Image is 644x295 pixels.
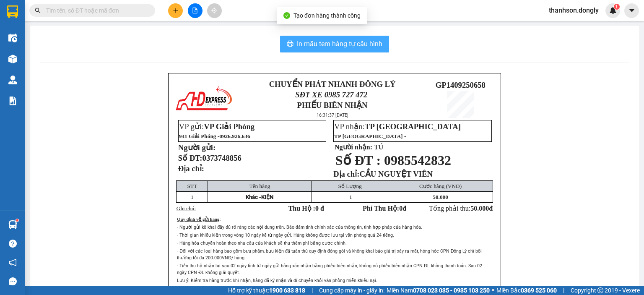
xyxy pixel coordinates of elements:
[177,217,219,222] span: Quy định về gửi hàng
[174,84,233,114] img: logo
[295,90,367,99] span: SĐT XE 0985 727 472
[211,8,217,13] span: aim
[288,205,324,212] strong: Thu Hộ :
[177,232,394,238] span: - Thời gian khiếu kiện trong vòng 10 ngày kể từ ngày gửi. Hàng không được lưu tại văn phòng quá 2...
[317,112,348,118] span: 16:31:37 [DATE]
[179,133,250,139] span: 941 Giải Phóng -
[338,183,362,189] span: Số Lượng
[20,7,73,34] strong: CHUYỂN PHÁT NHANH ĐÔNG LÝ
[249,183,270,189] span: Tên hàng
[177,248,482,261] span: - Đối với các loại hàng bao gồm bưu phẩm, bưu kiện đã tuân thủ quy định đóng gói và không khai bá...
[419,183,462,189] span: Cước hàng (VNĐ)
[387,286,490,295] span: Miền Nam
[9,258,17,266] span: notification
[23,36,68,54] span: SĐT XE 0906 234 171
[283,12,290,19] span: check-circle
[413,287,490,294] strong: 0708 023 035 - 0935 103 250
[179,122,254,131] span: VP gửi:
[349,194,352,200] span: 1
[597,287,603,293] span: copyright
[191,194,194,200] span: 1
[178,164,204,173] strong: Địa chỉ:
[178,154,241,162] strong: Số ĐT:
[628,7,636,14] span: caret-down
[74,43,124,52] span: GP1409250652
[246,194,261,200] span: Khác -
[269,287,305,294] strong: 1900 633 818
[563,286,564,295] span: |
[261,194,273,200] span: KIỆN
[173,8,179,13] span: plus
[9,240,17,248] span: question-circle
[542,5,605,16] span: thanhson.dongly
[359,170,433,178] span: CẦU NGUYỆT VIÊN
[297,101,368,110] strong: PHIẾU BIÊN NHẬN
[609,7,617,14] img: icon-new-feature
[297,39,382,49] span: In mẫu tem hàng tự cấu hình
[287,40,293,48] span: printer
[178,143,216,152] strong: Người gửi:
[496,286,557,295] span: Miền Bắc
[334,122,461,131] span: VP nhận:
[8,55,17,63] img: warehouse-icon
[177,205,196,211] span: Ghi chú:
[399,205,402,212] span: 0
[187,183,197,189] span: STT
[219,217,221,222] span: :
[365,122,461,131] span: TP [GEOGRAPHIC_DATA]
[177,278,377,283] span: Lưu ý: Kiểm tra hàng trước khi nhận, hàng đã ký nhận và di chuyển khỏi văn phòng miễn khiếu nại.
[624,3,639,18] button: caret-down
[492,289,494,292] span: ⚪️
[335,153,381,168] span: Số ĐT :
[8,76,17,84] img: warehouse-icon
[8,34,17,42] img: warehouse-icon
[293,12,361,19] span: Tạo đơn hàng thành công
[46,6,145,15] input: Tìm tên, số ĐT hoặc mã đơn
[16,219,18,222] sup: 1
[521,287,557,294] strong: 0369 525 060
[192,8,198,13] span: file-add
[228,286,305,295] span: Hỗ trợ kỹ thuật:
[363,205,406,212] strong: Phí Thu Hộ: đ
[203,154,241,162] span: 0373748856
[489,205,493,212] span: đ
[615,4,618,10] span: 1
[207,3,222,18] button: aim
[436,81,486,89] span: GP1409250658
[177,263,482,275] span: - Tiền thu hộ nhận lại sau 02 ngày tính từ ngày gửi hàng xác nhận bằng phiếu biên nhận, không có ...
[429,205,493,212] span: Tổng phải thu:
[384,153,451,168] span: 0985542832
[4,29,18,58] img: logo
[8,97,17,105] img: solution-icon
[269,80,396,89] strong: CHUYỂN PHÁT NHANH ĐÔNG LÝ
[315,205,324,212] span: 0 đ
[177,240,347,246] span: - Hàng hóa chuyển hoàn theo nhu cầu của khách sẽ thu thêm phí bằng cước chính.
[312,286,313,295] span: |
[23,55,69,73] strong: PHIẾU BIÊN NHẬN
[9,277,17,285] span: message
[614,4,620,10] sup: 1
[280,36,389,52] button: printerIn mẫu tem hàng tự cấu hình
[335,144,372,151] strong: Người nhận:
[374,144,383,151] span: TÚ
[8,220,17,229] img: warehouse-icon
[204,122,254,131] span: VP Giải Phóng
[188,3,203,18] button: file-add
[177,225,422,230] span: - Người gửi kê khai đầy đủ rõ ràng các nội dung trên. Bảo đảm tính chính xác của thông tin, tính ...
[319,286,384,295] span: Cung cấp máy in - giấy in:
[333,170,359,178] strong: Địa chỉ:
[7,5,18,18] img: logo-vxr
[35,8,41,13] span: search
[334,133,406,139] span: TP [GEOGRAPHIC_DATA] -
[433,194,448,200] span: 50.000
[219,133,250,139] span: 0926.926.636
[168,3,183,18] button: plus
[470,205,489,212] span: 50.000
